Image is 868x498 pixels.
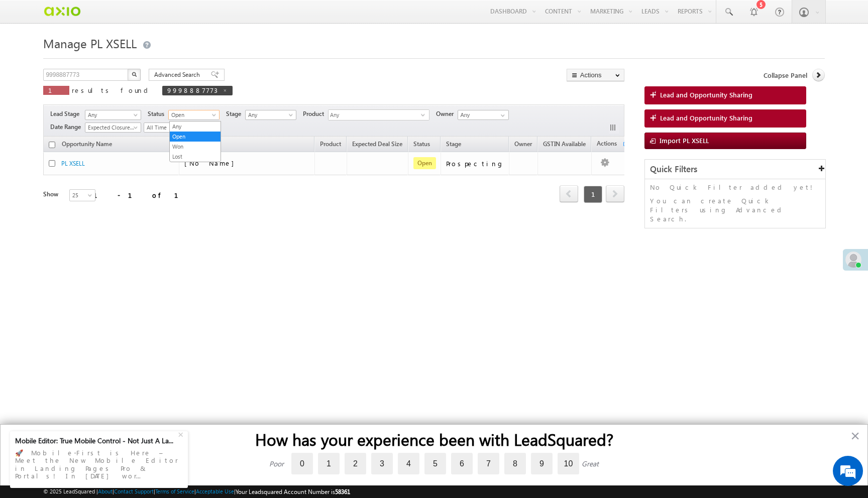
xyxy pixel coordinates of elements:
[70,191,96,200] span: 25
[184,159,239,167] span: [No Name]
[335,488,350,495] span: 58361
[85,123,138,132] span: Expected Closure Date
[165,5,189,29] div: Minimize live chat window
[236,488,350,495] span: Your Leadsquared Account Number is
[329,110,421,121] span: Any
[650,196,820,223] p: You can create Quick Filters using Advanced Search.
[98,488,113,494] a: About
[169,110,216,119] span: Open
[48,86,64,94] span: 1
[645,160,825,179] div: Quick Filters
[660,136,709,145] span: Import PL XSELL
[764,71,807,80] span: Collapse Panel
[531,453,553,474] label: 9
[50,122,85,132] span: Date Range
[606,185,624,202] span: next
[495,110,508,120] a: Show All Items
[170,152,221,161] a: Lost
[592,138,622,151] span: Actions
[93,189,190,201] div: 1 - 1 of 1
[43,3,81,20] img: Custom Logo
[451,453,473,474] label: 6
[345,453,366,474] label: 2
[514,140,532,148] span: Owner
[176,428,188,440] div: +
[85,110,138,119] span: Any
[114,488,154,494] a: Contact Support
[196,488,234,494] a: Acceptable Use
[582,459,599,468] div: Great
[72,86,152,94] span: results found
[660,90,752,99] span: Lead and Opportunity Sharing
[328,109,429,120] div: Any
[458,110,509,120] input: Type to Search
[408,139,435,152] a: Status
[660,113,752,122] span: Lead and Opportunity Sharing
[155,488,194,494] a: Terms of Service
[49,142,55,148] input: Check all records
[291,453,313,474] label: 0
[43,190,61,199] div: Show
[398,453,419,474] label: 4
[137,309,182,323] em: Start Chat
[421,112,429,117] span: select
[226,109,245,118] span: Stage
[543,140,586,148] span: GSTIN Available
[446,159,504,168] div: Prospecting
[320,140,341,148] span: Product
[567,69,624,81] button: Actions
[15,436,177,445] div: Mobile Editor: True Mobile Control - Not Just A La...
[560,185,578,202] span: prev
[15,446,183,483] div: 🚀 Mobile-First is Here – Meet the New Mobile Editor in Landing Pages Pro & Portals! In [DATE] wor...
[62,140,112,148] span: Opportunity Name
[43,487,350,496] span: © 2025 LeadSquared | | | | |
[170,122,221,131] a: Any
[61,160,85,167] a: PL XSELL
[478,453,499,474] label: 7
[43,35,137,51] span: Manage PL XSELL
[170,132,221,141] a: Open
[52,53,169,66] div: Chat with us now
[154,70,203,79] span: Advanced Search
[269,459,284,468] div: Poor
[504,453,526,474] label: 8
[246,110,293,119] span: Any
[21,430,847,449] h2: How has your experience been with LeadSquared?
[167,86,218,94] span: 9998887773
[446,140,461,148] span: Stage
[424,453,446,474] label: 5
[352,140,402,148] span: Expected Deal Size
[148,109,168,118] span: Status
[13,93,183,301] textarea: Type your message and hit 'Enter'
[303,109,328,118] span: Product
[584,186,602,203] span: 1
[558,453,579,474] label: 10
[413,157,436,169] span: Open
[650,183,820,192] p: No Quick Filter added yet!
[436,109,458,118] span: Owner
[144,123,192,132] span: All Time
[132,72,137,77] img: Search
[850,428,860,444] button: Close
[371,453,393,474] label: 3
[50,109,83,118] span: Lead Stage
[17,53,42,66] img: d_60004797649_company_0_60004797649
[170,142,221,151] a: Won
[318,453,340,474] label: 1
